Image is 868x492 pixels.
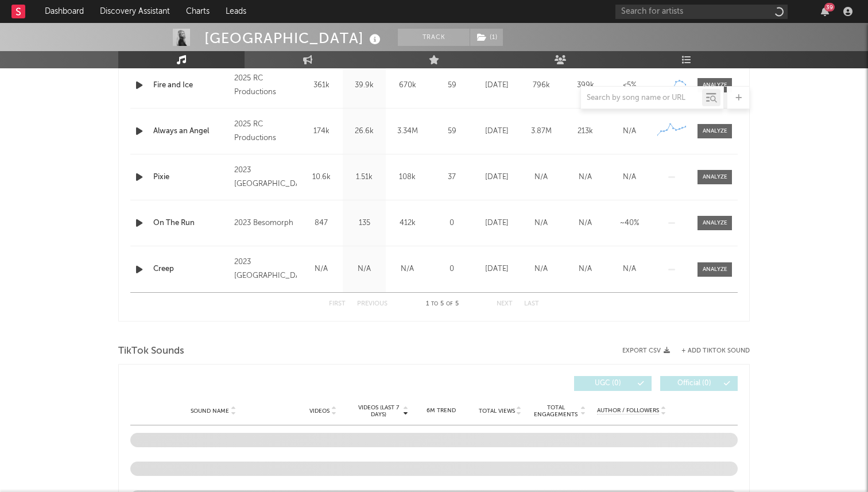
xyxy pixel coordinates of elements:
[622,347,670,354] button: Export CSV
[303,126,340,137] div: 174k
[681,348,750,354] button: + Add TikTok Sound
[389,264,426,275] div: N/A
[346,172,383,183] div: 1.51k
[522,172,560,183] div: N/A
[522,218,560,229] div: N/A
[118,344,184,358] span: TikTok Sounds
[497,301,513,307] button: Next
[522,80,560,91] div: 796k
[432,218,472,229] div: 0
[446,301,453,307] span: of
[414,406,468,415] div: 6M Trend
[389,218,426,229] div: 412k
[566,264,604,275] div: N/A
[522,264,560,275] div: N/A
[346,264,383,275] div: N/A
[346,80,383,91] div: 39.9k
[610,80,649,91] div: <5%
[410,297,474,311] div: 1 5 5
[234,164,297,191] div: 2023 [GEOGRAPHIC_DATA]
[522,126,560,137] div: 3.87M
[821,7,829,16] button: 39
[610,218,649,229] div: ~ 40 %
[478,126,516,137] div: [DATE]
[346,218,383,229] div: 135
[432,172,472,183] div: 37
[478,264,516,275] div: [DATE]
[668,380,720,387] span: Official ( 0 )
[191,408,229,414] span: Sound Name
[153,80,228,91] a: Fire and Ice
[660,376,738,391] button: Official(0)
[329,301,346,307] button: First
[234,255,297,283] div: 2023 [GEOGRAPHIC_DATA]
[470,29,503,46] span: ( 1 )
[479,408,515,414] span: Total Views
[389,172,426,183] div: 108k
[566,172,604,183] div: N/A
[478,218,516,229] div: [DATE]
[303,264,340,275] div: N/A
[355,404,402,418] span: Videos (last 7 days)
[432,126,472,137] div: 59
[153,126,228,137] a: Always an Angel
[478,172,516,183] div: [DATE]
[574,376,652,391] button: UGC(0)
[670,348,750,354] button: + Add TikTok Sound
[431,301,438,307] span: to
[357,301,387,307] button: Previous
[303,172,340,183] div: 10.6k
[389,80,426,91] div: 670k
[303,218,340,229] div: 847
[389,126,426,137] div: 3.34M
[303,80,340,91] div: 361k
[824,3,835,11] div: 39
[234,72,297,99] div: 2025 RC Productions
[610,126,649,137] div: N/A
[566,80,604,91] div: 399k
[234,216,297,230] div: 2023 Besomorph
[153,218,228,229] a: On The Run
[581,94,702,103] input: Search by song name or URL
[597,407,659,414] span: Author / Followers
[566,126,604,137] div: 213k
[153,172,228,183] a: Pixie
[153,264,228,275] a: Creep
[432,80,472,91] div: 59
[432,264,472,275] div: 0
[566,218,604,229] div: N/A
[346,126,383,137] div: 26.6k
[478,80,516,91] div: [DATE]
[533,404,579,418] span: Total Engagements
[524,301,539,307] button: Last
[398,29,470,46] button: Track
[204,29,383,48] div: [GEOGRAPHIC_DATA]
[610,264,649,275] div: N/A
[309,408,330,414] span: Videos
[582,380,634,387] span: UGC ( 0 )
[615,5,788,19] input: Search for artists
[610,172,649,183] div: N/A
[234,118,297,145] div: 2025 RC Productions
[470,29,503,46] button: (1)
